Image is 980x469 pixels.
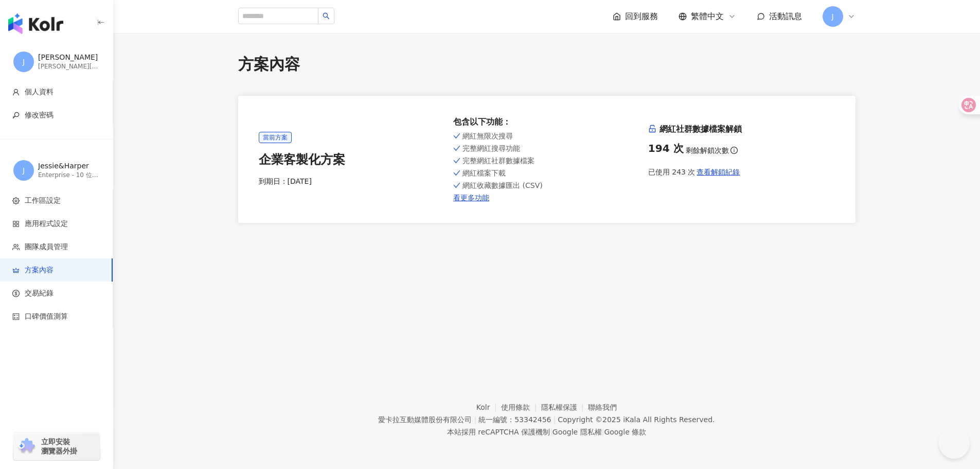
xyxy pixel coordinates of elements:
a: Google 條款 [604,428,646,436]
span: check [453,144,460,152]
span: 網紅收藏數據匯出 (CSV) [462,181,543,189]
span: | [550,428,553,436]
span: J [831,11,833,22]
a: 使用條款 [501,403,541,411]
span: 修改密碼 [25,110,54,120]
div: 統一編號：53342456 [478,415,551,424]
a: 回到服務 [613,11,658,22]
div: 已使用 243 次 [648,162,835,182]
div: [PERSON_NAME] [38,53,100,63]
span: key [12,112,20,119]
a: 聯絡我們 [588,403,617,411]
div: 愛卡拉互動媒體股份有限公司 [378,415,472,424]
span: 網紅檔案下載 [462,169,506,177]
span: 本站採用 reCAPTCHA 保護機制 [447,426,646,438]
h6: 網紅社群數據檔案解鎖 [648,124,835,135]
span: 活動訊息 [769,11,802,21]
span: appstore [12,220,20,228]
span: 回到服務 [625,11,658,22]
a: Kolr [476,403,501,411]
span: J [23,56,25,67]
span: unlock [648,125,656,133]
span: 應用程式設定 [25,219,68,229]
span: 團隊成員管理 [25,242,68,252]
a: iKala [623,415,640,424]
div: 到期日： [DATE] [259,177,446,187]
span: 交易紀錄 [25,288,54,299]
span: J [23,165,25,176]
iframe: Help Scout Beacon - Open [939,428,970,459]
span: | [602,428,604,436]
span: check [453,181,460,189]
div: Enterprise - 10 位成員 [38,171,100,180]
span: | [474,415,476,424]
div: 194 次 [648,141,684,155]
span: check [453,169,460,177]
div: 企業客製化方案 [259,151,446,169]
div: [PERSON_NAME][EMAIL_ADDRESS][PERSON_NAME][DOMAIN_NAME] [38,62,100,71]
img: chrome extension [16,438,37,455]
span: search [323,12,330,20]
span: 工作區設定 [25,196,61,206]
a: Google 隱私權 [553,428,602,436]
span: 查看解鎖紀錄 [697,168,740,176]
a: 隱私權保護 [541,403,589,411]
span: 方案內容 [25,265,54,275]
div: 包含以下功能 ： [453,116,640,128]
div: 方案內容 [238,54,856,75]
div: Copyright © 2025 All Rights Reserved. [558,415,715,424]
span: 立即安裝 瀏覽器外掛 [41,437,77,456]
span: info-circle [729,145,739,155]
span: 網紅無限次搜尋 [462,132,513,140]
button: 查看解鎖紀錄 [695,162,740,182]
span: 完整網紅社群數據檔案 [462,157,534,165]
span: user [12,89,20,96]
img: logo [8,13,63,34]
span: dollar [12,290,20,297]
span: 完整網紅搜尋功能 [462,144,520,152]
span: 繁體中文 [691,11,724,22]
span: check [453,157,460,165]
div: 剩餘解鎖次數 [648,141,835,155]
a: chrome extension立即安裝 瀏覽器外掛 [13,432,100,460]
span: | [553,415,556,424]
span: 個人資料 [25,87,54,97]
span: check [453,132,460,140]
span: 口碑價值測算 [25,311,68,322]
a: 看更多功能 [453,194,640,202]
span: calculator [12,313,20,320]
div: Jessie&Harper [38,161,100,171]
span: 當前方案 [259,132,292,143]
